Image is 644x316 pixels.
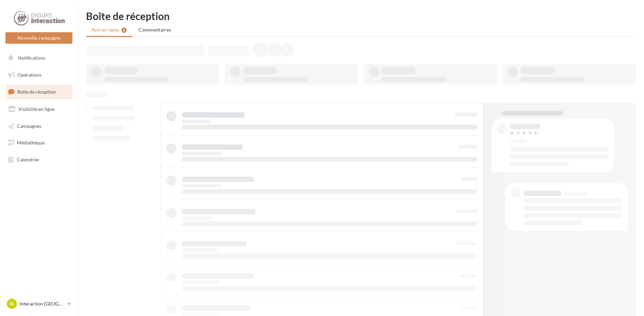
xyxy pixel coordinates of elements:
[17,140,45,145] span: Médiathèque
[4,119,74,133] a: Campagnes
[5,297,72,310] a: IA Interaction [GEOGRAPHIC_DATA]
[17,123,41,129] span: Campagnes
[18,72,41,78] span: Opérations
[17,89,56,95] span: Boîte de réception
[4,153,74,167] a: Calendrier
[20,300,65,307] p: Interaction [GEOGRAPHIC_DATA]
[17,157,40,162] span: Calendrier
[9,300,14,307] span: IA
[4,136,74,150] a: Médiathèque
[5,32,72,44] button: Nouvelle campagne
[18,106,55,112] span: Visibilité en ligne
[86,11,636,21] div: Boîte de réception
[4,68,74,82] a: Opérations
[138,27,171,33] span: Commentaires
[4,102,74,116] a: Visibilité en ligne
[18,55,45,61] span: Notifications
[4,84,74,99] a: Boîte de réception
[4,51,71,65] button: Notifications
